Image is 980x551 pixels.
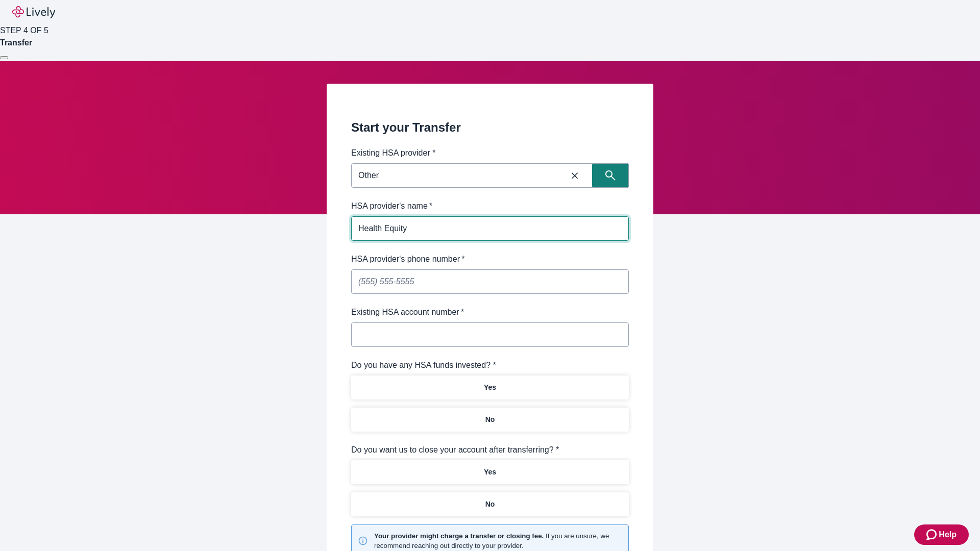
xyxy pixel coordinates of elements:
svg: Zendesk support icon [926,529,939,541]
input: Search input [354,168,557,183]
p: Yes [484,467,496,478]
label: HSA provider's name [351,200,432,212]
svg: Close icon [570,170,580,181]
small: If you are unsure, we recommend reaching out directly to your provider. [374,531,622,550]
svg: Search icon [605,170,616,181]
button: Yes [351,375,629,399]
h2: Start your Transfer [351,118,629,137]
label: Do you want us to close your account after transferring? * [351,444,559,456]
span: Help [939,529,957,541]
p: No [485,414,495,425]
button: No [351,408,629,432]
button: Search icon [592,163,629,188]
strong: Your provider might charge a transfer or closing fee. [374,532,544,540]
input: (555) 555-5555 [351,271,629,292]
p: No [485,499,495,510]
label: Existing HSA account number [351,306,464,318]
button: No [351,492,629,516]
p: Yes [484,382,496,393]
label: Existing HSA provider * [351,147,435,159]
button: Yes [351,460,629,484]
label: HSA provider's phone number [351,253,464,265]
label: Do you have any HSA funds invested? * [351,359,496,371]
img: Lively [12,6,55,18]
button: Zendesk support iconHelp [914,524,969,545]
button: Close icon [557,164,592,187]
